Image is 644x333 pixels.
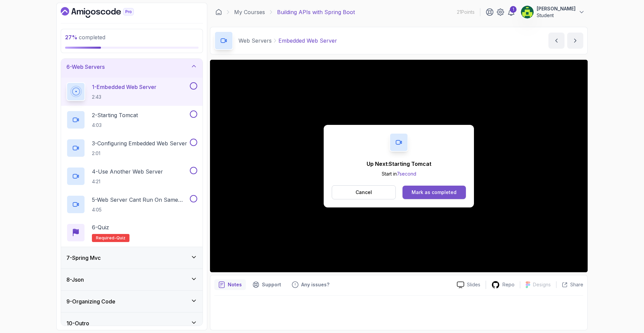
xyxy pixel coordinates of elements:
[92,168,163,176] p: 4 - Use Another Web Server
[356,189,372,196] p: Cancel
[66,223,197,242] button: 6-QuizRequired-quiz
[92,122,138,129] p: 4:03
[301,281,329,288] p: Any issues?
[537,5,576,12] p: [PERSON_NAME]
[457,9,475,15] p: 21 Points
[66,254,101,262] h3: 7 - Spring Mvc
[570,281,583,288] p: Share
[510,6,517,13] div: 1
[537,12,576,19] p: Student
[249,279,285,290] button: Support button
[332,185,396,199] button: Cancel
[215,9,222,15] a: Dashboard
[277,8,355,16] p: Building APIs with Spring Boot
[278,37,337,45] p: Embedded Web Server
[234,8,265,16] a: My Courses
[288,279,333,290] button: Feedback button
[92,206,189,213] p: 4:05
[66,319,89,327] h3: 10 - Outro
[397,171,416,177] span: 7 second
[367,160,431,168] p: Up Next: Starting Tomcat
[548,33,565,49] button: previous content
[214,279,246,290] button: notes button
[65,34,105,41] span: completed
[61,247,203,269] button: 7-Spring Mvc
[467,281,480,288] p: Slides
[66,195,197,214] button: 5-Web Server Cant Run On Same Port4:05
[486,281,520,289] a: Repo
[507,8,515,16] a: 1
[66,297,115,305] h3: 9 - Organizing Code
[92,196,189,204] p: 5 - Web Server Cant Run On Same Port
[402,186,466,199] button: Mark as completed
[556,281,583,288] button: Share
[66,110,197,129] button: 2-Starting Tomcat4:03
[262,281,281,288] p: Support
[533,281,551,288] p: Designs
[65,34,77,41] span: 27 %
[92,139,187,147] p: 3 - Configuring Embedded Web Server
[61,56,203,78] button: 6-Web Servers
[92,223,109,231] p: 6 - Quiz
[116,235,125,241] span: quiz
[92,111,138,119] p: 2 - Starting Tomcat
[502,281,515,288] p: Repo
[92,150,187,157] p: 2:01
[567,33,583,49] button: next content
[66,63,105,71] h3: 6 - Web Servers
[61,291,203,312] button: 9-Organizing Code
[66,139,197,157] button: 3-Configuring Embedded Web Server2:01
[61,269,203,290] button: 8-Json
[451,281,486,288] a: Slides
[238,37,272,45] p: Web Servers
[96,235,116,241] span: Required-
[66,276,84,284] h3: 8 - Json
[228,281,242,288] p: Notes
[92,178,163,185] p: 4:21
[92,94,156,100] p: 2:43
[521,6,534,18] img: user profile image
[412,189,457,196] div: Mark as completed
[210,60,588,272] iframe: 1 - Embedded Web Server
[66,82,197,101] button: 1-Embedded Web Server2:43
[66,167,197,186] button: 4-Use Another Web Server4:21
[521,5,585,19] button: user profile image[PERSON_NAME]Student
[92,83,156,91] p: 1 - Embedded Web Server
[367,171,431,177] p: Start in
[61,7,149,18] a: Dashboard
